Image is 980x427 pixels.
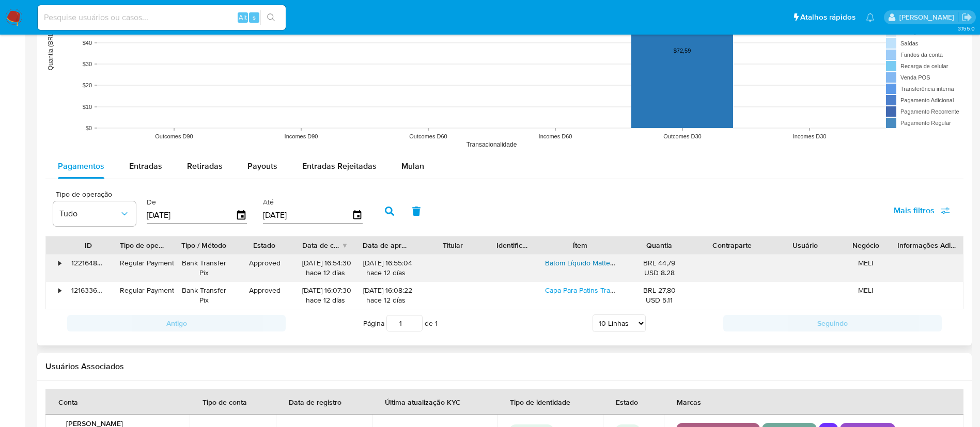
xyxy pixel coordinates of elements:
span: s [253,12,256,22]
span: Alt [239,12,247,22]
a: Sair [961,12,972,23]
p: laisa.felismino@mercadolivre.com [899,12,958,22]
a: Notificações [866,13,875,22]
button: search-icon [260,10,282,25]
span: 3.155.0 [958,24,975,33]
input: Pesquise usuários ou casos... [38,11,286,24]
span: Atalhos rápidos [800,12,855,23]
h2: Usuários Associados [45,361,963,372]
